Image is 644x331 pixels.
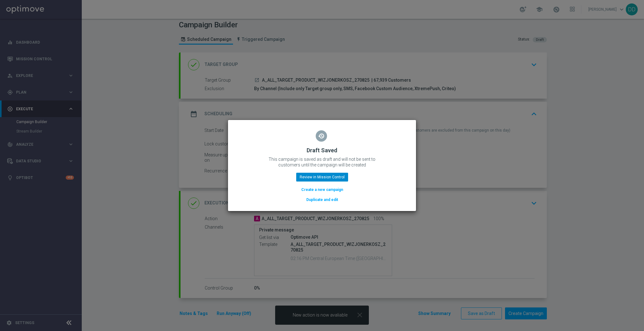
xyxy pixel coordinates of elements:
button: Create a new campaign [301,186,344,193]
h2: Draft Saved [307,147,337,154]
i: restore [316,130,327,142]
button: Duplicate and edit [306,196,339,203]
button: Review in Mission Control [296,173,348,182]
p: This campaign is saved as draft and will not be sent to customers until the campaign will be created [259,156,385,168]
